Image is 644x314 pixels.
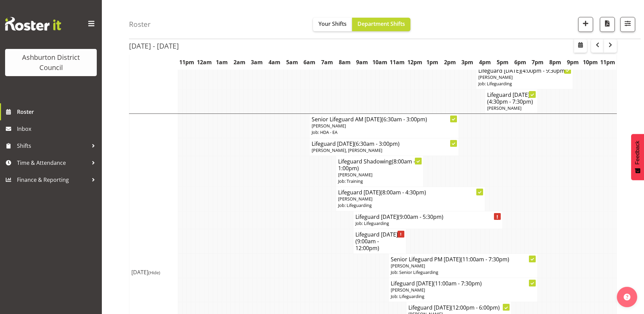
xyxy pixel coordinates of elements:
span: [PERSON_NAME] [338,172,372,178]
th: 5am [283,54,301,70]
span: (11:00am - 7:30pm) [461,256,509,263]
th: 4pm [476,54,494,70]
span: Your Shifts [318,20,347,28]
button: Download a PDF of the roster according to the set date range. [600,17,615,32]
p: Job: Senior Lifeguarding [391,269,535,276]
th: 2pm [441,54,459,70]
h4: Senior Lifeguard PM [DATE] [391,256,535,263]
h4: Lifeguard [DATE] [338,189,483,196]
span: Roster [17,107,98,117]
span: [PERSON_NAME] [391,263,425,269]
th: 6am [301,54,318,70]
img: help-xxl-2.png [624,294,630,300]
span: (Hide) [148,269,160,276]
p: Job: Lifeguarding [391,293,535,300]
th: 8am [336,54,353,70]
span: (9:00am - 12:00pm) [355,238,379,252]
button: Filter Shifts [620,17,635,32]
p: Job: Training [338,178,421,185]
button: Department Shifts [352,18,410,31]
th: 11pm [178,54,196,70]
span: (8:00am - 4:30pm) [381,189,426,196]
th: 1pm [424,54,441,70]
th: 10am [371,54,389,70]
th: 12am [196,54,213,70]
button: Feedback - Show survey [631,134,644,180]
th: 7pm [529,54,547,70]
button: Add a new shift [578,17,593,32]
h4: Lifeguard [DATE] [478,67,570,74]
th: 9pm [564,54,582,70]
span: (11:00am - 7:30pm) [433,280,482,287]
th: 12pm [406,54,424,70]
th: 11pm [599,54,617,70]
h4: Lifeguard [DATE] [408,304,509,311]
span: Finance & Reporting [17,175,88,185]
h4: Lifeguard [DATE] [355,231,404,251]
h4: Lifeguard [DATE] [355,213,500,220]
h4: Senior Lifeguard AM [DATE] [312,116,456,123]
th: 3am [248,54,266,70]
th: 3pm [459,54,476,70]
span: [PERSON_NAME] [312,123,346,129]
span: Feedback [634,141,641,164]
span: (9:00am - 5:30pm) [398,213,443,221]
span: (6:30am - 3:00pm) [382,116,427,123]
span: (4:00pm - 9:30pm) [521,67,567,74]
th: 7am [318,54,336,70]
span: (6:30am - 3:00pm) [354,140,400,147]
h4: Lifeguard [DATE] [487,91,535,105]
th: 5pm [494,54,511,70]
span: Department Shifts [357,20,405,28]
span: (8:00am - 1:00pm) [338,158,415,172]
span: [PERSON_NAME] [487,105,521,111]
th: 1am [213,54,231,70]
span: [PERSON_NAME], [PERSON_NAME] [312,147,382,153]
span: (4:30pm - 7:30pm) [487,98,533,105]
h2: [DATE] - [DATE] [129,41,179,50]
p: Job: Lifeguarding [355,220,500,227]
th: 11am [388,54,406,70]
p: Job: HDA - EA [312,129,456,136]
h4: Roster [129,20,151,28]
th: 10pm [582,54,599,70]
h4: Lifeguard [DATE] [312,140,456,147]
th: 4am [266,54,283,70]
th: 6pm [511,54,529,70]
span: [PERSON_NAME] [391,287,425,293]
span: Time & Attendance [17,158,88,168]
img: Rosterit website logo [5,17,61,31]
th: 8pm [547,54,564,70]
h4: Lifeguard [DATE] [391,280,535,287]
p: Job: Lifeguarding [338,202,483,209]
button: Your Shifts [313,18,352,31]
button: Select a specific date within the roster. [574,39,587,53]
span: Inbox [17,124,98,134]
h4: Lifeguard Shadowing [338,158,421,172]
th: 2am [231,54,248,70]
th: 9am [353,54,371,70]
span: (12:00pm - 6:00pm) [451,304,500,311]
span: [PERSON_NAME] [478,74,513,80]
span: [PERSON_NAME] [338,196,372,202]
span: Shifts [17,141,88,151]
div: Ashburton District Council [12,52,90,73]
p: Job: Lifeguarding [478,81,570,87]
